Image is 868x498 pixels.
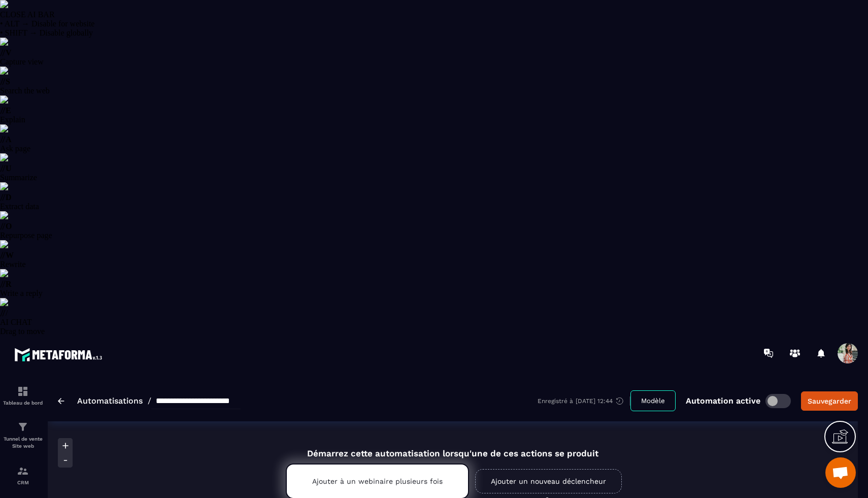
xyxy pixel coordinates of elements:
[801,391,858,411] button: Sauvegarder
[77,396,143,406] a: Automatisations
[17,421,29,433] img: formation
[3,480,43,485] p: CRM
[808,396,851,406] div: Sauvegarder
[630,390,676,411] button: Modèle
[58,398,64,404] img: arrow
[3,378,43,413] a: formationformationTableau de bord
[148,396,151,406] span: /
[3,413,43,457] a: formationformationTunnel de vente Site web
[3,436,43,450] p: Tunnel de vente Site web
[17,385,29,397] img: formation
[3,400,43,406] p: Tableau de bord
[17,465,29,477] img: formation
[475,469,622,493] a: Ajouter un nouveau déclencheur
[576,397,613,405] p: [DATE] 12:44
[14,345,106,364] img: logo
[3,457,43,493] a: formationformationCRM
[312,477,443,485] p: Ajouter à un webinaire plusieurs fois
[686,396,760,406] p: Automation active
[825,457,856,488] div: Ouvrir le chat
[260,437,645,458] div: Démarrez cette automatisation lorsqu'une de ces actions se produit
[538,396,630,406] div: Enregistré à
